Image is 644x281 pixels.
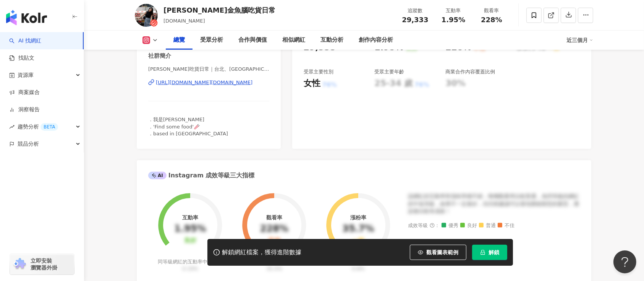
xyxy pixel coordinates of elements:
[479,223,496,229] span: 普通
[566,34,593,46] div: 近三個月
[12,258,27,270] img: chrome extension
[182,266,198,271] span: 0.19%
[9,89,40,96] a: 商案媒合
[439,7,468,15] div: 互動率
[342,224,374,234] div: 35.7%
[498,223,515,229] span: 不佳
[442,223,458,229] span: 優秀
[480,250,485,255] span: lock
[9,54,34,62] a: 找貼文
[9,37,41,45] a: searchAI 找網紅
[268,237,280,244] div: 不佳
[18,135,39,153] span: 競品分析
[352,237,364,244] div: 一般
[266,266,282,271] span: 35.5%
[402,16,428,24] span: 29,333
[445,68,495,75] div: 商業合作內容覆蓋比例
[489,249,499,255] span: 解鎖
[148,66,269,73] span: [PERSON_NAME]吃貨日常｜台北、[GEOGRAPHIC_DATA] | zero.foodielife
[163,5,275,15] div: [PERSON_NAME]金魚腦吃貨日常
[426,249,458,255] span: 觀看圖表範例
[31,257,57,271] span: 立即安裝 瀏覽器外掛
[374,68,404,75] div: 受眾主要年齡
[200,36,223,45] div: 受眾分析
[148,172,167,179] div: AI
[472,245,507,260] button: 解鎖
[6,10,47,25] img: logo
[352,266,364,271] span: 0.8%
[184,237,196,244] div: 良好
[10,254,74,275] a: chrome extension立即安裝 瀏覽器外掛
[320,36,343,45] div: 互動分析
[304,78,320,89] div: 女性
[163,18,205,24] span: [DOMAIN_NAME]
[40,123,58,131] div: BETA
[442,16,465,24] span: 1.95%
[460,223,477,229] span: 良好
[18,67,34,84] span: 資源庫
[477,7,506,15] div: 觀看率
[408,223,580,229] div: 成效等級 ：
[182,214,198,221] div: 互動率
[222,249,301,257] div: 解鎖網紅檔案，獲得進階數據
[266,214,282,221] div: 觀看率
[148,79,269,86] a: [URL][DOMAIN_NAME][DOMAIN_NAME]
[9,106,40,114] a: 洞察報告
[174,224,206,234] div: 1.95%
[350,214,366,221] div: 漲粉率
[148,52,171,60] div: 社群簡介
[481,16,502,24] span: 228%
[238,36,267,45] div: 合作與價值
[135,4,158,27] img: KOL Avatar
[173,36,185,45] div: 總覽
[148,171,254,180] div: Instagram 成效等級三大指標
[148,117,228,136] span: ．我是[PERSON_NAME] ．'Find some food'🥢 ．based in [GEOGRAPHIC_DATA]
[156,79,252,86] div: [URL][DOMAIN_NAME][DOMAIN_NAME]
[9,124,15,130] span: rise
[18,118,58,135] span: 趨勢分析
[282,36,305,45] div: 相似網紅
[408,193,580,215] div: 該網紅的互動率和漲粉率都不錯，唯獨觀看率比較普通，為同等級的網紅的中低等級，效果不一定會好，但仍然建議可以發包開箱類型的案型，應該會比較有成效！
[304,68,333,75] div: 受眾主要性別
[401,7,430,15] div: 追蹤數
[410,245,466,260] button: 觀看圖表範例
[359,36,393,45] div: 創作內容分析
[260,224,288,234] div: 228%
